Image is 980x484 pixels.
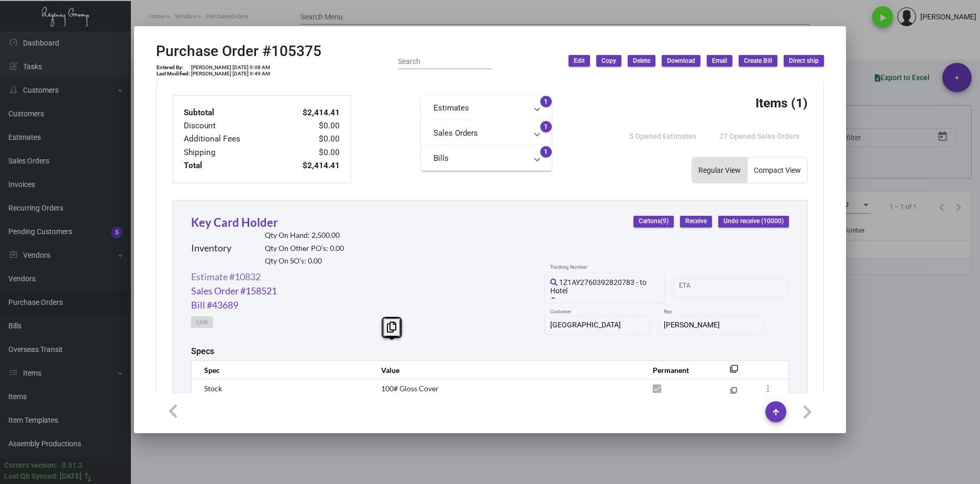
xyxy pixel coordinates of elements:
h2: Qty On SO’s: 0.00 [265,257,344,266]
button: Compact View [748,158,807,183]
td: Shipping [183,146,277,159]
mat-icon: filter_none [730,389,737,396]
button: Direct ship [784,55,824,67]
button: Copy [596,55,621,67]
span: Undo receive (10000) [723,217,784,226]
span: 1Z1AY2760392540808 - to NJ [559,297,658,305]
span: Download [667,57,695,65]
span: Copy [602,57,616,65]
button: Cartons(9) [633,216,674,227]
th: Permanent [642,361,714,379]
i: Copy [387,322,396,333]
input: Start date [679,283,711,292]
mat-panel-title: Estimates [433,102,527,114]
span: Stock [204,384,222,393]
mat-panel-title: Bills [433,152,527,164]
mat-icon: filter_none [730,368,738,376]
mat-panel-title: Sales Orders [433,127,527,139]
h2: Inventory [191,243,231,254]
span: Receive [685,217,707,226]
td: $2,414.41 [277,159,340,172]
span: Email [712,57,727,65]
span: Create Bill [744,57,772,65]
span: Delete [633,57,650,65]
h2: Purchase Order #105375 [156,42,321,60]
div: 0.51.2 [62,460,83,471]
th: Spec [192,361,371,379]
a: Bill #43689 [191,298,238,312]
td: Subtotal [183,106,277,119]
td: Additional Fees [183,133,277,146]
span: Link [196,318,208,327]
h3: Items (1) [755,95,808,111]
td: $0.00 [277,133,340,146]
mat-expansion-panel-header: Estimates [421,95,552,120]
a: Sales Order #158521 [191,284,277,298]
td: [PERSON_NAME] [DATE] 9:08 AM [191,64,271,71]
button: Link [191,316,213,328]
button: 27 Opened Sales Orders [711,127,808,146]
button: Delete [628,55,655,67]
button: Edit [569,55,590,67]
a: Key Card Holder [191,215,278,229]
td: Total [183,159,277,172]
td: [PERSON_NAME] [DATE] 9:49 AM [191,71,271,77]
th: Value [371,361,642,379]
td: $0.00 [277,119,340,133]
span: 5 Opened Estimates [629,132,696,140]
td: Entered By: [156,64,191,71]
td: Last Modified: [156,71,191,77]
button: Receive [680,216,712,227]
div: Current version: [4,460,58,471]
input: End date [720,283,771,292]
span: Edit [574,57,585,65]
h2: Specs [191,346,214,356]
button: Undo receive (10000) [718,216,789,227]
button: Download [662,55,700,67]
span: 1Z1AY2760392820783 - to Hotel [550,278,647,295]
span: Direct ship [789,57,819,65]
mat-expansion-panel-header: Sales Orders [421,120,552,146]
button: 5 Opened Estimates [621,127,705,146]
div: Last Qb Synced: [DATE] [4,471,82,482]
span: 100# Gloss Cover [381,384,439,393]
button: Email [707,55,732,67]
mat-expansion-panel-header: Bills [421,146,552,171]
a: Estimate #10832 [191,270,261,284]
td: Discount [183,119,277,133]
span: Cartons [639,217,669,226]
td: $2,414.41 [277,106,340,119]
span: (9) [661,218,669,225]
button: Regular View [692,158,747,183]
td: $0.00 [277,146,340,159]
h2: Qty On Other PO’s: 0.00 [265,244,344,253]
button: Create Bill [739,55,777,67]
span: 27 Opened Sales Orders [719,132,799,140]
h2: Qty On Hand: 2,500.00 [265,231,344,240]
